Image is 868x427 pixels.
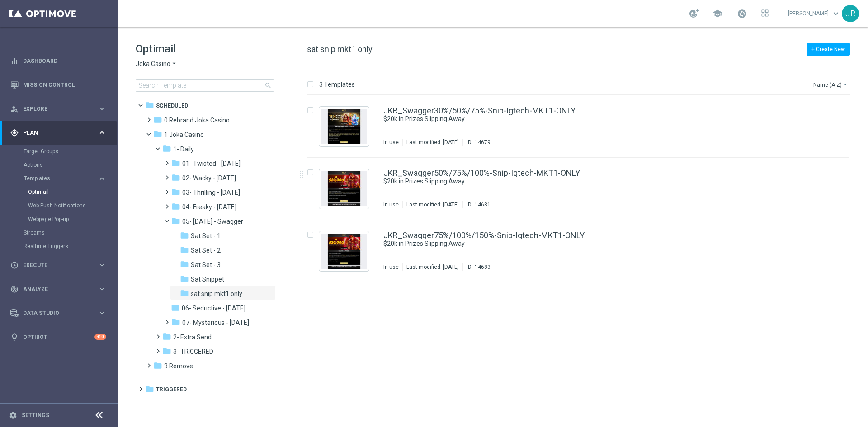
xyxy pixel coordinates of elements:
[162,144,171,153] i: folder
[403,201,462,208] div: Last modified: [DATE]
[462,139,491,146] div: ID:
[10,285,98,293] div: Analyze
[383,115,811,123] div: $20k in Prizes Slipping Away
[298,95,866,158] div: Press SPACE to select this row.
[171,159,180,168] i: folder
[10,57,19,65] i: equalizer
[383,107,576,115] a: JKR_Swagger30%/50%/75%-Snip-Igtech-MKT1-ONLY
[10,57,107,65] button: equalizer Dashboard
[298,158,866,220] div: Press SPACE to select this row.
[24,226,117,239] div: Streams
[173,347,213,356] span: 3- TRIGGERED
[28,199,117,212] div: Web Push Notifications
[98,309,106,317] i: keyboard_arrow_right
[10,309,98,317] div: Data Studio
[23,310,98,316] span: Data Studio
[831,9,841,19] span: keyboard_arrow_down
[10,333,19,341] i: lightbulb
[9,411,17,419] i: settings
[10,333,107,341] button: lightbulb Optibot +10
[307,44,373,54] span: sat snip mkt1 only
[10,325,106,349] div: Optibot
[24,175,107,182] div: Templates keyboard_arrow_right
[171,303,180,312] i: folder
[98,128,106,137] i: keyboard_arrow_right
[94,334,106,340] div: +10
[23,49,106,73] a: Dashboard
[98,261,106,269] i: keyboard_arrow_right
[24,145,117,158] div: Target Groups
[171,318,180,327] i: folder
[383,115,790,123] a: $20k in Prizes Slipping Away
[171,188,180,197] i: folder
[24,176,89,181] span: Templates
[145,101,154,110] i: folder
[136,60,170,68] span: Joka Casino
[842,5,859,22] div: JR
[153,115,162,124] i: folder
[182,188,240,197] span: 03- Thrilling - Thursday
[28,212,117,226] div: Webpage Pop-up
[24,172,117,226] div: Templates
[136,79,274,92] input: Search Template
[182,160,241,168] span: 01- Twisted - Tuesday
[171,202,180,211] i: folder
[170,60,178,68] i: arrow_drop_down
[173,145,194,153] span: 1- Daily
[10,129,107,136] div: gps_fixed Plan keyboard_arrow_right
[164,362,193,370] span: 3 Remove
[23,130,98,136] span: Plan
[24,176,98,181] div: Templates
[10,81,107,89] button: Mission Control
[136,42,274,56] h1: Optimail
[321,234,367,269] img: 14683.jpeg
[24,161,94,169] a: Actions
[475,263,491,271] div: 14683
[164,116,230,124] span: 0 Rebrand Joka Casino
[10,73,106,97] div: Mission Control
[264,82,272,89] span: search
[153,130,162,139] i: folder
[180,289,189,298] i: folder
[10,129,19,137] i: gps_fixed
[182,319,249,327] span: 07- Mysterious - Monday
[171,216,180,225] i: folder
[383,231,585,239] a: JKR_Swagger75%/100%/150%-Snip-Igtech-MKT1-ONLY
[298,220,866,282] div: Press SPACE to select this row.
[10,261,19,269] i: play_circle_outline
[173,333,212,341] span: 2- Extra Send
[403,263,462,271] div: Last modified: [DATE]
[475,139,491,146] div: 14679
[23,286,98,292] span: Analyze
[842,81,849,88] i: arrow_drop_down
[23,73,106,97] a: Mission Control
[383,201,399,208] div: In use
[24,148,94,155] a: Target Groups
[28,202,94,209] a: Web Push Notifications
[10,286,107,293] button: track_changes Analyze keyboard_arrow_right
[10,261,98,269] div: Execute
[812,79,850,90] button: Name (A-Z)arrow_drop_down
[23,263,98,268] span: Execute
[153,361,162,370] i: folder
[182,203,236,211] span: 04- Freaky - Friday
[10,310,107,317] button: Data Studio keyboard_arrow_right
[171,173,180,182] i: folder
[321,109,367,144] img: 14679.jpeg
[383,139,399,146] div: In use
[28,216,94,223] a: Webpage Pop-up
[24,158,117,172] div: Actions
[24,243,94,250] a: Realtime Triggers
[10,262,107,269] button: play_circle_outline Execute keyboard_arrow_right
[24,239,117,253] div: Realtime Triggers
[10,105,107,113] div: person_search Explore keyboard_arrow_right
[462,263,491,271] div: ID:
[145,385,154,394] i: folder
[191,290,242,298] span: sat snip mkt1 only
